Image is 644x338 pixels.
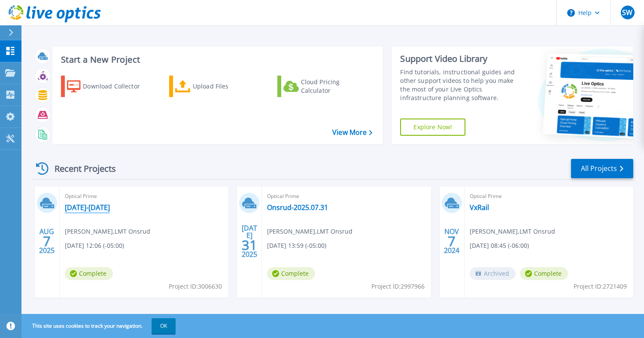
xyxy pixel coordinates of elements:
[267,241,326,250] span: [DATE] 13:59 (-05:00)
[301,78,370,95] div: Cloud Pricing Calculator
[241,225,258,257] div: [DATE] 2025
[470,203,489,212] a: VxRail
[332,128,372,137] a: View More
[267,192,425,201] span: Optical Prime
[520,267,568,280] span: Complete
[470,241,529,250] span: [DATE] 08:45 (-06:00)
[169,76,265,97] a: Upload Files
[277,76,373,97] a: Cloud Pricing Calculator
[83,78,152,95] div: Download Collector
[61,76,157,97] a: Download Collector
[448,238,456,245] span: 7
[43,238,51,245] span: 7
[470,192,628,201] span: Optical Prime
[65,203,110,212] a: [DATE]-[DATE]
[571,159,633,178] a: All Projects
[33,158,128,179] div: Recent Projects
[169,282,222,291] span: Project ID: 3006630
[444,225,460,257] div: NOV 2024
[39,225,55,257] div: AUG 2025
[400,119,465,136] a: Explore Now!
[65,241,124,250] span: [DATE] 12:06 (-05:00)
[574,282,627,291] span: Project ID: 2721409
[400,53,521,64] div: Support Video Library
[267,267,315,280] span: Complete
[61,55,372,64] h3: Start a New Project
[242,241,257,249] span: 31
[470,267,516,280] span: Archived
[622,9,632,16] span: SW
[65,227,150,236] span: [PERSON_NAME] , LMT Onsrud
[152,318,176,334] button: OK
[65,267,113,280] span: Complete
[267,203,328,212] a: Onsrud-2025.07.31
[65,192,223,201] span: Optical Prime
[371,282,425,291] span: Project ID: 2997966
[193,78,261,95] div: Upload Files
[470,227,555,236] span: [PERSON_NAME] , LMT Onsrud
[400,68,521,102] div: Find tutorials, instructional guides and other support videos to help you make the most of your L...
[267,227,352,236] span: [PERSON_NAME] , LMT Onsrud
[24,318,176,334] span: This site uses cookies to track your navigation.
